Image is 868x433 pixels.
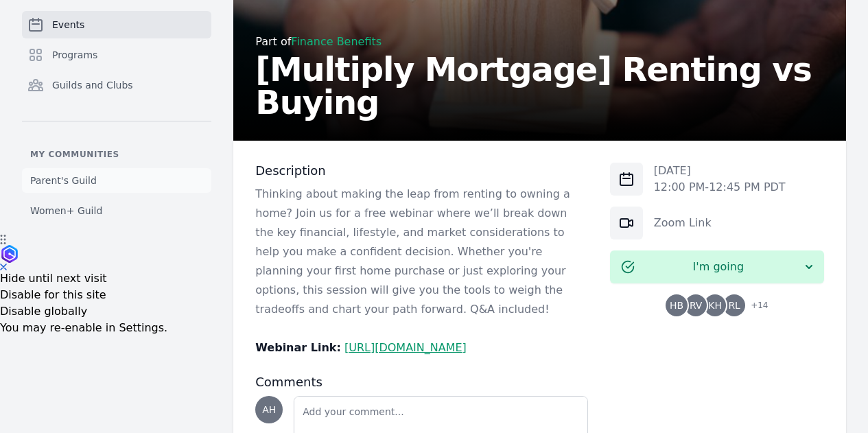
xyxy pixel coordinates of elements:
[255,53,824,119] h2: [Multiply Mortgage] Renting vs Buying
[291,35,382,48] a: Finance Benefits
[255,34,824,50] div: Part of
[52,78,133,92] span: Guilds and Clubs
[255,374,587,390] h3: Comments
[654,163,786,179] p: [DATE]
[22,198,211,223] a: Women+ Guild
[52,18,84,32] span: Events
[690,301,703,310] span: RV
[22,149,211,160] p: My communities
[654,179,786,196] p: 12:00 PM - 12:45 PM PDT
[255,185,587,319] p: Thinking about making the leap from renting to owning a home? Join us for a free webinar where we...
[610,250,824,283] button: I'm going
[52,48,97,62] span: Programs
[728,301,740,310] span: RL
[635,259,802,275] span: I'm going
[22,11,211,223] nav: Sidebar
[262,405,276,414] span: AH
[670,301,683,310] span: HB
[255,163,587,179] h3: Description
[344,341,467,354] a: [URL][DOMAIN_NAME]
[22,11,211,38] a: Events
[22,71,211,99] a: Guilds and Clubs
[22,168,211,193] a: Parent's Guild
[30,204,102,218] span: Women+ Guild
[654,216,712,229] a: Zoom Link
[30,174,97,187] span: Parent's Guild
[742,297,768,316] span: + 14
[255,341,341,354] strong: Webinar Link:
[708,301,722,310] span: KH
[22,41,211,69] a: Programs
